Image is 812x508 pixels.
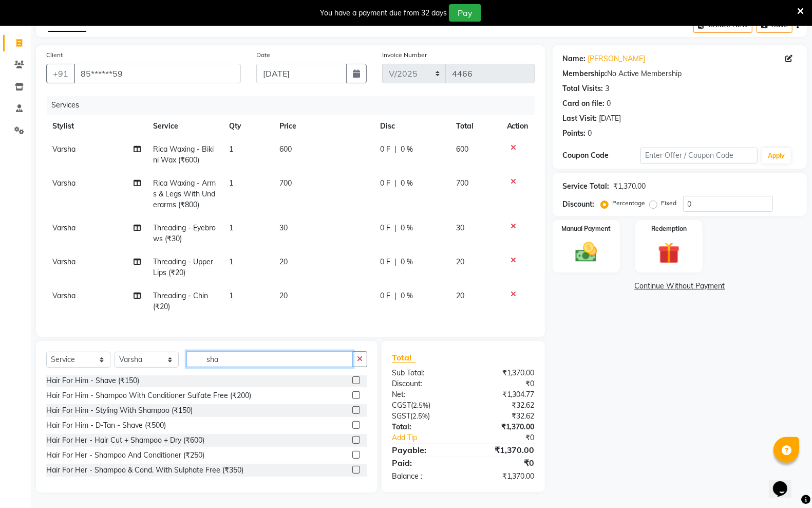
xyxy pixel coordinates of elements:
label: Client [46,50,63,60]
div: 0 [607,98,611,109]
div: ₹1,370.00 [463,368,542,378]
iframe: chat widget [769,467,802,498]
label: Redemption [651,224,687,233]
label: Invoice Number [382,50,427,60]
img: _cash.svg [569,240,603,265]
span: SGST [392,411,410,421]
span: | [394,291,396,301]
span: 0 % [401,178,413,189]
div: ₹1,370.00 [614,181,646,192]
th: Price [273,115,374,138]
span: 2.5% [412,412,428,420]
span: 1 [229,291,233,300]
div: Hair For Him - D-Tan - Shave (₹500) [46,420,166,431]
span: Threading - Upper Lips (₹20) [153,257,213,277]
span: Varsha [52,291,75,300]
span: 0 % [401,144,413,155]
span: 0 F [380,223,390,233]
div: Card on file: [563,98,605,109]
span: 0 % [401,223,413,233]
div: Sub Total: [384,368,463,378]
label: Fixed [662,198,677,208]
div: Payable: [384,444,463,456]
div: ₹32.62 [463,400,542,411]
span: Threading - Eyebrows (₹30) [153,223,216,243]
div: Net: [384,389,463,400]
div: 0 [588,128,592,139]
span: Threading - Chin (₹20) [153,291,208,311]
div: ₹1,370.00 [463,471,542,482]
span: 20 [279,291,288,300]
div: [DATE] [599,113,621,124]
div: ₹1,304.77 [463,389,542,400]
span: Varsha [52,144,75,154]
div: Hair For Him - Shampoo With Conditioner Sulfate Free (₹200) [46,390,251,401]
th: Disc [374,115,450,138]
span: 700 [279,178,292,188]
div: ₹0 [463,457,542,469]
div: Discount: [563,199,595,210]
span: | [394,144,396,155]
span: Rica Waxing - Bikini Wax (₹600) [153,144,214,165]
span: 0 % [401,291,413,301]
button: Pay [449,4,481,22]
div: Services [47,96,542,115]
span: | [394,257,396,267]
a: Add Tip [384,432,476,443]
span: 0 F [380,291,390,301]
span: 1 [229,178,233,188]
div: ₹1,370.00 [463,422,542,432]
div: Hair For Her - Shampoo And Conditioner (₹250) [46,450,204,461]
div: 3 [606,83,610,94]
div: Hair For Her - Shampoo & Cond. With Sulphate Free (₹350) [46,465,243,476]
th: Stylist [46,115,147,138]
span: 1 [229,257,233,266]
div: Balance : [384,471,463,482]
label: Manual Payment [561,224,611,233]
div: Hair For Him - Shave (₹150) [46,375,139,386]
div: Total: [384,422,463,432]
label: Percentage [613,198,646,208]
span: Rica Waxing - Arms & Legs With Underarms (₹800) [153,178,216,209]
div: ₹1,370.00 [463,444,542,456]
div: Points: [563,128,586,139]
span: 2.5% [413,401,428,409]
span: 600 [279,144,292,154]
div: Service Total: [563,181,610,192]
span: 600 [456,144,468,154]
div: ( ) [384,411,463,422]
div: Last Visit: [563,113,597,124]
div: ₹0 [463,378,542,389]
div: Hair For Him - Styling With Shampoo (₹150) [46,405,193,416]
div: Coupon Code [563,150,641,161]
span: 20 [279,257,288,266]
span: 20 [456,291,464,300]
a: Continue Without Payment [555,281,805,292]
div: ₹32.62 [463,411,542,422]
span: 0 F [380,257,390,267]
span: 30 [456,223,464,232]
a: [PERSON_NAME] [588,53,646,64]
div: Discount: [384,378,463,389]
span: | [394,178,396,189]
span: | [394,223,396,233]
span: CGST [392,401,411,410]
button: Apply [762,148,791,164]
div: Total Visits: [563,83,603,94]
button: +91 [46,64,75,83]
th: Service [147,115,223,138]
span: 0 F [380,178,390,189]
span: 30 [279,223,288,232]
span: 1 [229,144,233,154]
th: Qty [223,115,273,138]
div: No Active Membership [563,68,797,79]
div: You have a payment due from 32 days [320,8,447,19]
th: Total [450,115,501,138]
span: 0 F [380,144,390,155]
span: 0 % [401,257,413,267]
span: Varsha [52,257,75,266]
label: Date [256,50,270,60]
div: Membership: [563,68,608,79]
span: Varsha [52,223,75,232]
img: _gift.svg [651,240,686,266]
